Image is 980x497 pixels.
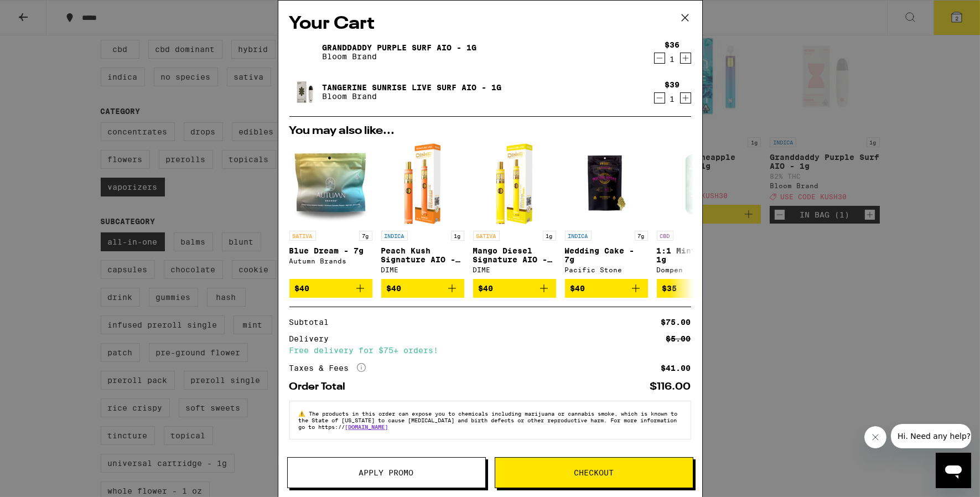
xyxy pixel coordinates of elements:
[289,231,316,241] p: SATIVA
[289,257,372,265] div: Autumn Brands
[479,284,494,293] span: $40
[323,52,477,61] p: Bloom Brand
[680,53,691,64] button: Increment
[657,246,740,264] p: 1:1 Mint AIO - 1g
[543,231,556,241] p: 1g
[665,55,680,64] div: 1
[864,426,886,448] iframe: Close message
[665,40,680,49] div: $36
[565,142,648,279] a: Open page for Wedding Cake - 7g from Pacific Stone
[289,335,337,343] div: Delivery
[473,266,556,273] div: DIME
[387,284,402,293] span: $40
[289,142,372,279] a: Open page for Blue Dream - 7g from Autumn Brands
[565,246,648,264] p: Wedding Cake - 7g
[565,279,648,298] button: Add to bag
[451,231,464,241] p: 1g
[289,37,320,68] img: Granddaddy Purple Surf AIO - 1g
[381,142,464,279] a: Open page for Peach Kush Signature AIO - 1g from DIME
[665,80,680,89] div: $39
[289,142,372,225] img: Autumn Brands - Blue Dream - 7g
[399,142,446,225] img: DIME - Peach Kush Signature AIO - 1g
[495,457,693,488] button: Checkout
[680,92,691,103] button: Increment
[289,382,354,392] div: Order Total
[665,95,680,103] div: 1
[287,457,486,488] button: Apply Promo
[323,92,502,101] p: Bloom Brand
[295,284,310,293] span: $40
[657,142,740,225] img: Dompen - 1:1 Mint AIO - 1g
[654,53,665,64] button: Decrement
[635,231,648,241] p: 7g
[289,76,320,107] img: Tangerine Sunrise Live Surf AIO - 1g
[565,231,592,241] p: INDICA
[565,142,648,225] img: Pacific Stone - Wedding Cake - 7g
[891,424,971,448] iframe: Message from company
[666,335,691,343] div: $5.00
[661,364,691,372] div: $41.00
[299,410,678,430] span: The products in this order can expose you to chemicals including marijuana or cannabis smoke, whi...
[289,246,372,255] p: Blue Dream - 7g
[289,318,337,326] div: Subtotal
[345,423,388,430] a: [DOMAIN_NAME]
[381,246,464,264] p: Peach Kush Signature AIO - 1g
[323,43,477,52] a: Granddaddy Purple Surf AIO - 1g
[657,279,740,298] button: Add to bag
[657,142,740,279] a: Open page for 1:1 Mint AIO - 1g from Dompen
[650,382,691,392] div: $116.00
[571,284,585,293] span: $40
[654,92,665,103] button: Decrement
[574,469,614,477] span: Checkout
[289,279,372,298] button: Add to bag
[289,363,366,373] div: Taxes & Fees
[473,231,500,241] p: SATIVA
[657,266,740,273] div: Dompen
[323,83,502,92] a: Tangerine Sunrise Live Surf AIO - 1g
[299,410,309,417] span: ⚠️
[657,231,673,241] p: CBD
[473,142,556,279] a: Open page for Mango Diesel Signature AIO - 1g from DIME
[473,246,556,264] p: Mango Diesel Signature AIO - 1g
[381,279,464,298] button: Add to bag
[473,279,556,298] button: Add to bag
[491,142,538,225] img: DIME - Mango Diesel Signature AIO - 1g
[359,231,372,241] p: 7g
[662,284,677,293] span: $35
[661,318,691,326] div: $75.00
[936,453,971,488] iframe: Button to launch messaging window
[359,469,414,477] span: Apply Promo
[289,12,691,37] h2: Your Cart
[565,266,648,273] div: Pacific Stone
[289,126,691,137] h2: You may also like...
[381,266,464,273] div: DIME
[381,231,408,241] p: INDICA
[289,346,691,354] div: Free delivery for $75+ orders!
